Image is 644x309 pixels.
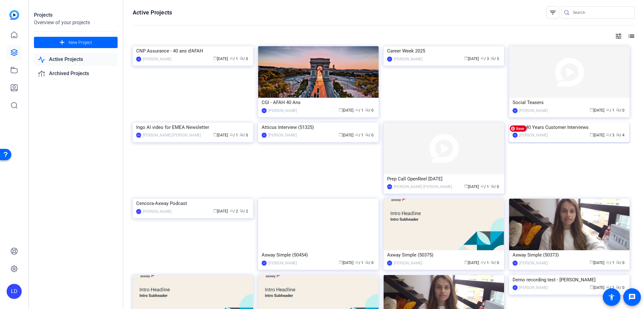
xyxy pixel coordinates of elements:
[230,133,238,137] span: / 1
[464,56,468,60] span: calendar_today
[606,285,610,289] span: group
[230,57,238,61] span: / 1
[339,108,353,113] span: [DATE]
[268,132,297,138] div: [PERSON_NAME]
[627,32,635,40] mat-icon: list
[262,261,267,266] div: LD
[480,56,484,60] span: group
[549,9,557,16] mat-icon: filter_list
[616,260,620,264] span: radio
[513,261,518,266] div: LD
[480,185,489,189] span: / 1
[339,261,353,265] span: [DATE]
[387,250,501,260] div: Axway Simple (50375)
[387,46,501,56] div: Career Week 2025
[240,133,248,137] span: / 0
[608,293,615,301] mat-icon: accessibility
[464,185,479,189] span: [DATE]
[510,125,527,132] span: Save
[355,133,364,137] span: / 1
[616,261,625,265] span: / 0
[339,260,342,264] span: calendar_today
[519,132,548,138] div: [PERSON_NAME]
[615,32,622,40] mat-icon: tune
[480,260,484,264] span: group
[213,56,217,60] span: calendar_today
[136,123,250,132] div: Ingo AI video for EMEA Newsletter
[213,133,217,136] span: calendar_today
[387,57,392,62] div: LD
[480,261,489,265] span: / 1
[491,184,494,188] span: radio
[262,108,267,113] div: LD
[365,108,374,113] span: / 0
[480,184,484,188] span: group
[9,10,19,20] img: blue-gradient.svg
[606,108,610,112] span: group
[69,39,92,46] span: New Project
[230,209,233,212] span: group
[262,98,375,107] div: CGI - AFAH 40 Ans
[628,293,636,301] mat-icon: message
[240,209,243,212] span: radio
[240,209,248,213] span: / 2
[143,56,171,62] div: [PERSON_NAME]
[355,108,359,112] span: group
[590,285,593,289] span: calendar_today
[240,57,248,61] span: / 0
[480,57,489,61] span: / 3
[136,133,141,138] div: AGA
[133,9,172,16] h1: Active Projects
[616,133,625,137] span: / 4
[240,133,243,136] span: radio
[136,57,141,62] div: LD
[240,56,243,60] span: radio
[355,261,364,265] span: / 1
[230,209,238,213] span: / 2
[355,108,364,113] span: / 1
[387,174,501,184] div: Prep Call OpenReel [DATE]
[513,108,518,113] div: LD
[491,56,494,60] span: radio
[616,133,620,136] span: radio
[513,123,626,132] div: AFAH 40 Years Customer Interviews
[7,284,22,299] div: LD
[606,260,610,264] span: group
[339,133,353,137] span: [DATE]
[136,46,250,56] div: CNP Assurance - 40 ans d'AFAH
[464,184,468,188] span: calendar_today
[513,250,626,260] div: Axway Simple (50373)
[464,260,468,264] span: calendar_today
[387,261,392,266] div: LD
[513,285,518,290] div: LD
[355,133,359,136] span: group
[230,56,233,60] span: group
[590,285,604,290] span: [DATE]
[606,108,614,113] span: / 1
[519,284,548,291] div: [PERSON_NAME]
[34,67,118,80] a: Archived Projects
[590,261,604,265] span: [DATE]
[519,108,548,114] div: [PERSON_NAME]
[34,53,118,66] a: Active Projects
[58,39,66,47] mat-icon: add
[365,108,369,112] span: radio
[464,261,479,265] span: [DATE]
[34,11,118,19] div: Projects
[262,133,267,138] div: LD
[262,250,375,260] div: Axway Simple (50454)
[394,56,422,62] div: [PERSON_NAME]
[339,108,342,112] span: calendar_today
[213,57,228,61] span: [DATE]
[365,260,369,264] span: radio
[491,261,499,265] span: / 0
[513,133,518,138] div: LD
[365,133,374,137] span: / 0
[464,57,479,61] span: [DATE]
[491,57,499,61] span: / 5
[616,285,625,290] span: / 0
[606,285,614,290] span: / 1
[616,108,625,113] span: / 0
[213,209,228,213] span: [DATE]
[268,108,297,114] div: [PERSON_NAME]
